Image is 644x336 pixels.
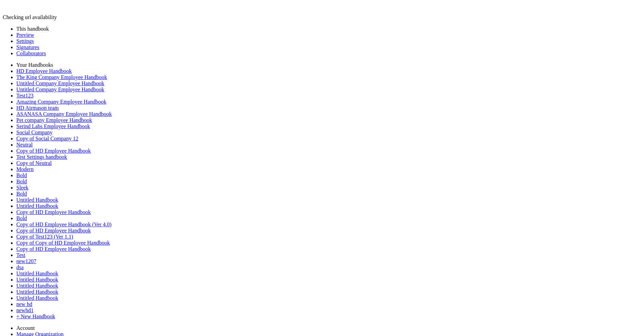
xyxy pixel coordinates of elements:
a: Copy of HD Employee Handbook (Ver 4.0) [16,222,112,227]
li: This handbook [16,26,641,32]
a: Untitled Company Employee Handbook [16,87,104,92]
a: Untitled Handbook [16,289,58,295]
a: Untitled Company Employee Handbook [16,80,104,86]
a: Sleek [16,185,29,190]
a: Collaborators [16,50,46,56]
a: The King Company Employee Handbook [16,74,107,80]
a: Modern [16,166,34,172]
a: Bold [16,215,27,221]
a: Serind Labs Employee Handbook [16,123,90,129]
li: Account [16,325,641,331]
a: Untitled Handbook [16,283,58,289]
a: dsa [16,264,23,270]
a: Social Company [16,129,52,135]
span: Checking url availability [3,14,57,20]
a: Copy of Social Company 12 [16,136,78,141]
a: Copy of HD Employee Handbook [16,209,91,215]
a: Untitled Handbook [16,197,58,203]
li: Your Handbooks [16,62,641,68]
a: Untitled Handbook [16,203,58,209]
a: Amazing Company Employee Handbook [16,99,106,105]
a: Untitled Handbook [16,277,58,282]
a: Bold [16,172,27,178]
a: Copy of Copy of HD Employee Handbook [16,240,110,246]
a: Test Settings handbook [16,154,67,160]
a: Test [16,252,25,258]
a: Copy of Neutral [16,160,52,166]
a: HD Employee Handbook [16,68,72,74]
a: Copy of HD Employee Handbook [16,228,91,233]
a: ASANASA Company Employee Handbook [16,111,112,117]
a: new hd [16,301,32,307]
a: Bold [16,191,27,197]
a: newhd1 [16,307,34,313]
a: Copy of HD Employee Handbook [16,148,91,154]
a: Untitled Handbook [16,271,58,276]
a: HD Airmason team [16,105,59,111]
a: Pet company Employee Handbook [16,117,92,123]
a: + New Handbook [16,314,55,319]
a: Neutral [16,142,33,148]
a: Copy of Test123 (Ver 1.1) [16,234,73,240]
a: Untitled Handbook [16,295,58,301]
a: Preview [16,32,34,38]
a: new1207 [16,258,36,264]
a: Bold [16,179,27,184]
a: Copy of HD Employee Handbook [16,246,91,252]
a: Settings [16,38,34,44]
a: Signatures [16,44,39,50]
a: Test123 [16,93,33,98]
